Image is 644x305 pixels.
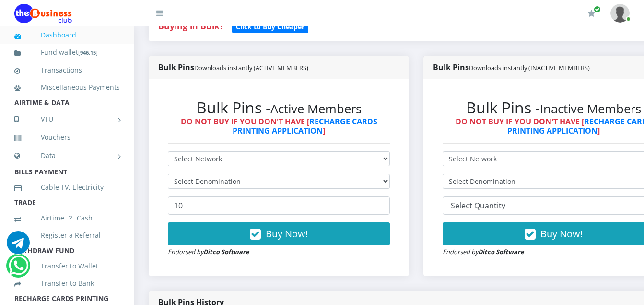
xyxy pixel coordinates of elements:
[14,107,120,131] a: VTU
[14,255,120,277] a: Transfer to Wallet
[181,116,377,136] strong: DO NOT BUY IF YOU DON'T HAVE [ ]
[14,224,120,246] a: Register a Referral
[168,98,390,117] h2: Bulk Pins -
[14,59,120,81] a: Transactions
[14,176,120,198] a: Cable TV, Electricity
[233,116,377,136] a: RECHARGE CARDS PRINTING APPLICATION
[168,247,249,256] small: Endorsed by
[14,76,120,98] a: Miscellaneous Payments
[540,100,641,117] small: Inactive Members
[203,247,249,256] strong: Ditco Software
[14,126,120,148] a: Vouchers
[14,24,120,46] a: Dashboard
[168,196,390,215] input: Enter Quantity
[594,6,601,13] span: Renew/Upgrade Subscription
[168,222,390,245] button: Buy Now!
[7,238,30,254] a: Chat for support
[80,49,96,56] b: 946.15
[9,261,28,277] a: Chat for support
[78,49,98,56] small: [ ]
[478,247,524,256] strong: Ditco Software
[232,20,308,32] a: Click to Buy Cheaper
[266,227,308,240] span: Buy Now!
[14,272,120,294] a: Transfer to Bank
[540,227,583,240] span: Buy Now!
[14,144,120,168] a: Data
[158,62,308,73] strong: Bulk Pins
[14,41,120,64] a: Fund wallet[946.15]
[433,62,590,73] strong: Bulk Pins
[443,247,524,256] small: Endorsed by
[194,63,308,72] small: Downloads instantly (ACTIVE MEMBERS)
[14,207,120,229] a: Airtime -2- Cash
[469,63,590,72] small: Downloads instantly (INACTIVE MEMBERS)
[14,4,72,23] img: Logo
[588,10,595,17] i: Renew/Upgrade Subscription
[270,100,362,117] small: Active Members
[610,4,630,23] img: User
